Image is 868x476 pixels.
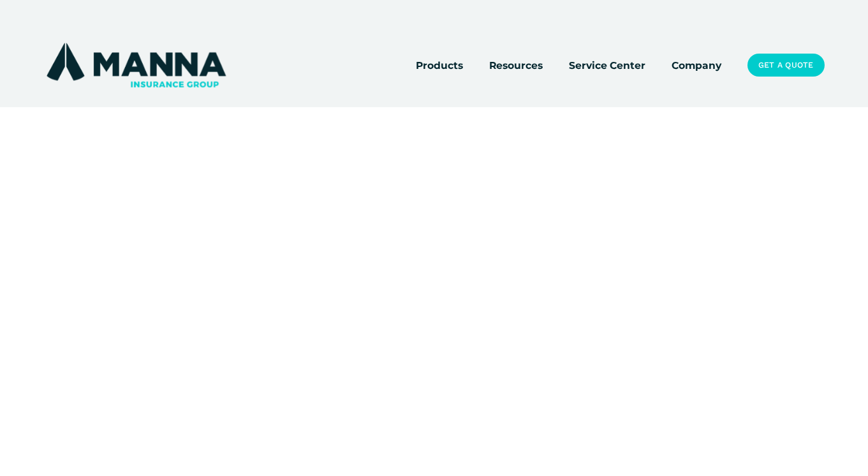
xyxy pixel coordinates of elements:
a: Service Center [569,56,645,74]
a: folder dropdown [416,56,463,74]
a: folder dropdown [489,56,543,74]
span: Products [416,57,463,73]
span: Resources [489,57,543,73]
img: Manna Insurance Group [43,40,229,90]
a: Company [672,56,721,74]
a: Get a Quote [747,54,825,77]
